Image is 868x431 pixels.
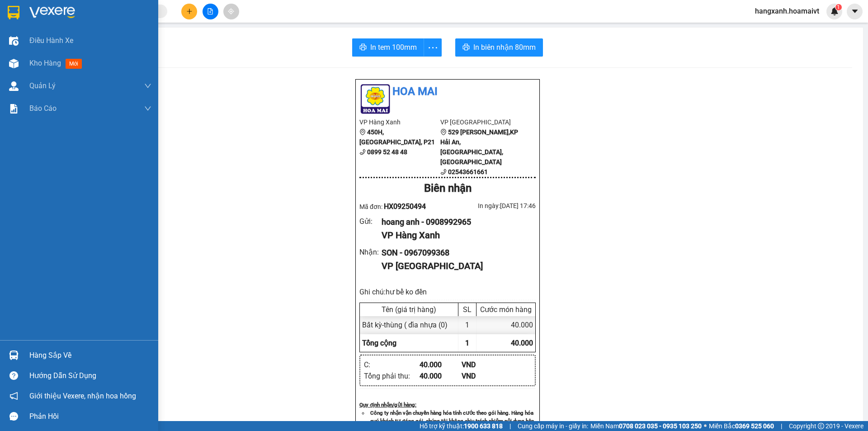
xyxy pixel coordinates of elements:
[479,305,533,314] div: Cước món hàng
[518,421,588,431] span: Cung cấp máy in - giấy in:
[9,371,18,380] span: question-circle
[448,201,536,211] div: In ngày: [DATE] 17:46
[9,81,19,91] img: warehouse-icon
[29,410,151,423] div: Phản hồi
[364,359,420,370] div: C :
[847,4,863,19] button: caret-down
[440,117,521,127] li: VP [GEOGRAPHIC_DATA]
[420,359,462,370] div: 40.000
[5,5,131,22] li: Hoa Mai
[448,168,488,175] b: 02543661661
[458,316,476,334] div: 1
[181,4,197,19] button: plus
[186,8,193,14] span: plus
[362,339,396,347] span: Tổng cộng
[29,349,151,362] div: Hàng sắp về
[5,50,11,57] span: environment
[29,369,151,383] div: Hướng dẫn sử dụng
[228,8,234,14] span: aim
[66,59,82,69] span: mới
[359,216,382,227] div: Gửi :
[9,104,19,114] img: solution-icon
[144,82,151,90] span: down
[735,422,774,430] strong: 0369 525 060
[748,5,826,17] span: hangxanh.hoamaivt
[420,421,503,431] span: Hỗ trợ kỹ thuật:
[382,216,528,228] div: hoang anh - 0908992965
[207,8,213,14] span: file-add
[709,421,774,431] span: Miền Bắc
[511,339,533,347] span: 40.000
[29,103,57,114] span: Báo cáo
[382,259,528,273] div: VP [GEOGRAPHIC_DATA]
[5,50,61,77] b: 450H, [GEOGRAPHIC_DATA], P21
[29,390,136,402] span: Giới thiệu Vexere, nhận hoa hồng
[62,38,120,68] li: VP [GEOGRAPHIC_DATA]
[837,4,840,10] span: 1
[359,117,440,127] li: VP Hàng Xanh
[8,6,19,19] img: logo-vxr
[440,129,447,135] span: environment
[590,421,702,431] span: Miền Nam
[370,42,417,53] span: In tem 100mm
[830,7,839,15] img: icon-new-feature
[223,4,239,19] button: aim
[352,38,424,57] button: printerIn tem 100mm
[781,421,782,431] span: |
[364,370,420,382] div: Tổng phải thu :
[359,129,366,135] span: environment
[9,392,18,400] span: notification
[818,423,824,429] span: copyright
[382,246,528,259] div: SON - 0967099368
[362,305,456,314] div: Tên (giá trị hàng)
[835,4,842,10] sup: 1
[851,7,859,15] span: caret-down
[465,339,469,347] span: 1
[9,59,19,68] img: warehouse-icon
[359,401,536,409] div: Quy định nhận/gửi hàng :
[5,38,62,48] li: VP Hàng Xanh
[367,148,407,156] b: 0899 52 48 48
[464,422,503,430] strong: 1900 633 818
[420,370,462,382] div: 40.000
[462,43,470,52] span: printer
[473,42,536,53] span: In biên nhận 80mm
[359,149,366,155] span: phone
[9,350,19,360] img: warehouse-icon
[462,370,504,382] div: VND
[462,359,504,370] div: VND
[476,316,535,334] div: 40.000
[5,5,36,36] img: logo.jpg
[440,169,447,175] span: phone
[509,421,511,431] span: |
[440,128,518,166] b: 529 [PERSON_NAME],KP Hải An, [GEOGRAPHIC_DATA], [GEOGRAPHIC_DATA]
[359,180,536,197] div: Biên nhận
[384,202,426,211] span: HX09250494
[29,59,61,67] span: Kho hàng
[424,42,441,53] span: more
[362,321,448,329] span: Bất kỳ - thùng ( dĩa nhựa (0)
[203,4,218,19] button: file-add
[359,83,536,100] li: Hoa Mai
[144,105,151,112] span: down
[359,246,382,258] div: Nhận :
[9,36,19,46] img: warehouse-icon
[9,412,18,421] span: message
[359,43,367,52] span: printer
[359,286,536,298] div: Ghi chú: hư bể ko đền
[619,422,702,430] strong: 0708 023 035 - 0935 103 250
[455,38,543,57] button: printerIn biên nhận 80mm
[359,83,391,115] img: logo.jpg
[29,80,56,91] span: Quản Lý
[382,228,528,242] div: VP Hàng Xanh
[359,201,448,212] div: Mã đơn:
[424,38,442,57] button: more
[29,35,73,46] span: Điều hành xe
[461,305,474,314] div: SL
[704,424,707,428] span: ⚪️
